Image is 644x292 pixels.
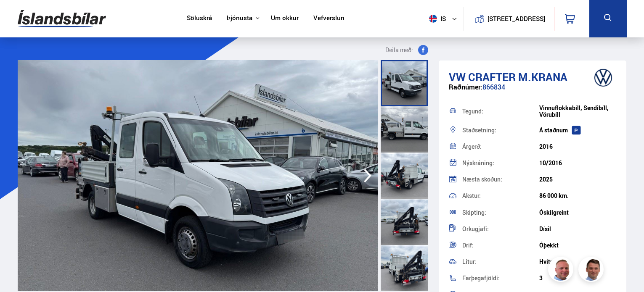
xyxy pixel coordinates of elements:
div: 3 [539,275,616,281]
a: Um okkur [271,14,299,23]
div: Skipting: [462,210,539,216]
div: Tegund: [462,108,539,114]
div: Árgerð: [462,144,539,150]
span: VW [449,69,466,84]
button: is [426,6,464,31]
div: Akstur: [462,193,539,199]
div: Drif: [462,242,539,248]
div: Farþegafjöldi: [462,275,539,281]
div: 86 000 km. [539,192,616,199]
div: Litur: [462,259,539,265]
a: [STREET_ADDRESS] [468,7,550,31]
div: Hvítur [539,258,616,265]
div: Staðsetning: [462,127,539,133]
img: svg+xml;base64,PHN2ZyB4bWxucz0iaHR0cDovL3d3dy53My5vcmcvMjAwMC9zdmciIHdpZHRoPSI1MTIiIGhlaWdodD0iNT... [429,15,437,23]
div: Nýskráning: [462,160,539,166]
div: Næsta skoðun: [462,176,539,182]
div: Vinnuflokkabíll, Sendibíll, Vörubíll [539,105,616,118]
span: Raðnúmer: [449,82,482,92]
div: 2025 [539,176,616,183]
a: Söluskrá [187,14,212,23]
button: Deila með: [382,45,432,55]
a: Vefverslun [313,14,345,23]
span: Deila með: [385,45,413,55]
span: Crafter M.KRANA [468,69,567,84]
div: 2016 [539,143,616,150]
div: 10/2016 [539,160,616,166]
div: 866834 [449,83,617,100]
div: Orkugjafi: [462,226,539,232]
img: brand logo [586,65,620,91]
img: G0Ugv5HjCgRt.svg [18,5,106,32]
img: FbJEzSuNWCJXmdc-.webp [580,258,605,283]
button: Þjónusta [227,14,252,22]
div: Óþekkt [539,242,616,249]
button: [STREET_ADDRESS] [491,15,542,22]
span: is [426,15,447,23]
div: Dísil [539,226,616,232]
div: Á staðnum [539,127,616,134]
div: Óskilgreint [539,209,616,216]
img: 3456958.jpeg [18,60,378,291]
img: siFngHWaQ9KaOqBr.png [549,258,575,283]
